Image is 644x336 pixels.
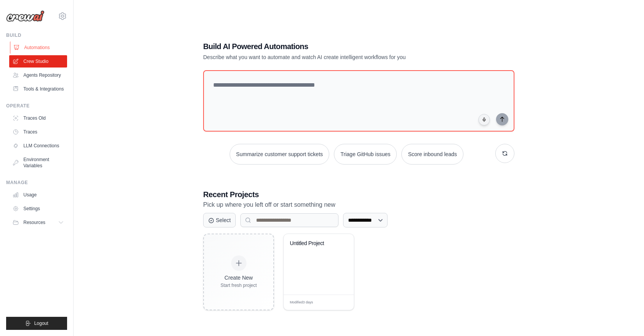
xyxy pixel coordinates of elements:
[9,112,67,124] a: Traces Old
[9,83,67,95] a: Tools & Integrations
[9,153,67,172] a: Environment Variables
[6,103,67,109] div: Operate
[9,140,67,152] a: LLM Connections
[9,55,67,68] a: Crew Studio
[203,200,514,210] p: Pick up where you left off or start something new
[336,300,342,305] span: Edit
[6,180,67,186] div: Manage
[495,144,514,163] button: Get new suggestions
[6,317,67,330] button: Logout
[9,203,67,215] a: Settings
[220,274,257,282] div: Create New
[23,219,45,226] span: Resources
[290,240,336,247] div: Untitled Project
[203,213,236,227] button: Select
[6,32,67,38] div: Build
[478,114,490,125] button: Click to speak your automation idea
[9,126,67,138] a: Traces
[9,69,67,81] a: Agents Repository
[220,282,257,288] div: Start fresh project
[203,41,461,52] h1: Build AI Powered Automations
[401,144,463,165] button: Score inbound leads
[230,144,329,165] button: Summarize customer support tickets
[203,189,514,200] h3: Recent Projects
[203,53,461,61] p: Describe what you want to automate and watch AI create intelligent workflows for you
[9,216,67,229] button: Resources
[10,41,68,54] a: Automations
[290,300,313,305] span: Modified 3 days
[34,320,48,326] span: Logout
[334,144,397,165] button: Triage GitHub issues
[6,10,44,22] img: Logo
[9,189,67,201] a: Usage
